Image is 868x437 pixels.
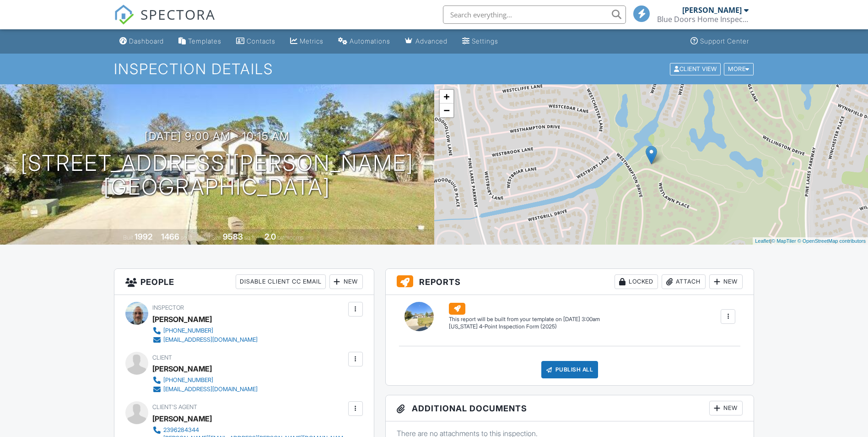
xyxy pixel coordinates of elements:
div: Support Center [700,37,749,45]
input: Search everything... [443,5,626,24]
div: [PHONE_NUMBER] [163,377,213,384]
a: 2396284344 [152,426,346,435]
span: SPECTORA [140,5,216,24]
a: Settings [458,33,502,50]
div: | [753,237,868,245]
a: Contacts [232,33,279,50]
span: Inspector [152,304,184,311]
div: 2396284344 [163,426,199,434]
div: Settings [472,37,498,45]
a: [PHONE_NUMBER] [152,376,258,385]
div: [PHONE_NUMBER] [163,327,213,334]
h3: People [114,269,374,295]
a: © OpenStreetMap contributors [798,238,866,244]
div: [PERSON_NAME] [682,5,742,15]
a: [EMAIL_ADDRESS][DOMAIN_NAME] [152,385,258,394]
div: [PERSON_NAME] [152,312,212,326]
img: The Best Home Inspection Software - Spectora [114,5,134,25]
div: [US_STATE] 4-Point Inspection Form (2025) [449,323,600,331]
div: 1466 [161,232,179,241]
a: Client View [669,65,723,72]
div: New [709,401,743,415]
div: Templates [188,37,221,45]
a: Templates [175,33,225,50]
div: 2.0 [264,232,276,241]
a: [PHONE_NUMBER] [152,326,258,335]
a: Zoom out [440,104,453,117]
div: 1992 [135,232,152,241]
div: Publish All [541,361,598,378]
h3: Additional Documents [386,395,754,421]
div: Automations [350,37,390,45]
a: Metrics [286,33,327,50]
div: New [709,274,743,289]
a: Advanced [401,33,451,50]
div: New [329,274,363,289]
span: Client [152,354,172,361]
span: bathrooms [277,234,303,241]
a: [EMAIL_ADDRESS][DOMAIN_NAME] [152,335,258,344]
span: sq. ft. [181,234,194,241]
a: Support Center [687,33,753,50]
h1: [STREET_ADDRESS][PERSON_NAME] [GEOGRAPHIC_DATA] [21,151,414,200]
div: Advanced [415,37,447,45]
div: [EMAIL_ADDRESS][DOMAIN_NAME] [163,386,258,393]
div: Dashboard [129,37,164,45]
span: Lot Size [202,234,221,241]
div: Disable Client CC Email [236,274,326,289]
h3: Reports [386,269,754,295]
a: © MapTiler [771,238,796,244]
h3: [DATE] 9:00 am - 10:15 am [145,130,290,142]
a: Dashboard [116,33,167,50]
div: This report will be built from your template on [DATE] 3:00am [449,316,600,323]
div: Attach [662,274,706,289]
a: Leaflet [755,238,770,244]
h1: Inspection Details [114,61,755,77]
div: More [724,63,754,75]
a: Zoom in [440,90,453,104]
div: [EMAIL_ADDRESS][DOMAIN_NAME] [163,336,258,344]
div: Locked [615,274,658,289]
div: [PERSON_NAME] [152,362,212,376]
a: [PERSON_NAME] [152,412,212,426]
span: Client's Agent [152,404,197,410]
span: sq.ft. [244,234,256,241]
span: Built [123,234,133,241]
a: Automations (Basic) [334,33,394,50]
div: Metrics [300,37,323,45]
div: Client View [670,63,721,75]
a: SPECTORA [114,12,216,32]
div: Contacts [247,37,275,45]
div: 9583 [223,232,243,241]
div: Blue Doors Home Inspection LLC [657,15,749,24]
